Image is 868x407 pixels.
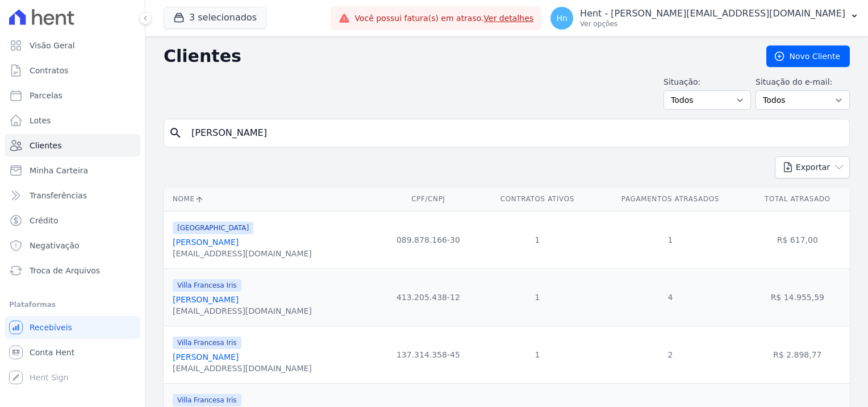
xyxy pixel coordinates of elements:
[595,188,745,211] th: Pagamentos Atrasados
[745,188,850,211] th: Total Atrasado
[766,45,850,67] a: Novo Cliente
[5,134,140,157] a: Clientes
[5,84,140,107] a: Parcelas
[745,326,850,383] td: R$ 2.898,77
[5,209,140,232] a: Crédito
[479,188,595,211] th: Contratos Ativos
[595,268,745,326] td: 4
[745,268,850,326] td: R$ 14.955,59
[30,165,88,176] span: Minha Carteira
[377,268,479,326] td: 413.205.438-12
[30,265,100,276] span: Troca de Arquivos
[595,326,745,383] td: 2
[377,188,479,211] th: CPF/CNPJ
[173,337,241,349] span: Villa Francesa Iris
[9,298,136,312] div: Plataformas
[595,211,745,268] td: 1
[173,295,239,304] a: [PERSON_NAME]
[5,259,140,282] a: Troca de Arquivos
[775,156,850,178] button: Exportar
[745,211,850,268] td: R$ 617,00
[479,211,595,268] td: 1
[5,109,140,132] a: Lotes
[173,363,312,374] div: [EMAIL_ADDRESS][DOMAIN_NAME]
[185,122,845,144] input: Buscar por nome, CPF ou e-mail
[30,240,80,251] span: Negativação
[30,215,59,226] span: Crédito
[556,14,567,22] span: Hn
[354,13,533,24] span: Você possui fatura(s) em atraso.
[173,279,241,292] span: Villa Francesa Iris
[479,268,595,326] td: 1
[580,8,845,19] p: Hent - [PERSON_NAME][EMAIL_ADDRESS][DOMAIN_NAME]
[30,40,75,51] span: Visão Geral
[173,222,253,234] span: [GEOGRAPHIC_DATA]
[30,190,87,201] span: Transferências
[30,90,62,101] span: Parcelas
[164,7,266,28] button: 3 selecionados
[377,211,479,268] td: 089.878.166-30
[164,46,748,67] h2: Clientes
[30,115,51,126] span: Lotes
[5,184,140,207] a: Transferências
[5,34,140,57] a: Visão Geral
[30,347,74,358] span: Conta Hent
[173,248,312,259] div: [EMAIL_ADDRESS][DOMAIN_NAME]
[5,341,140,364] a: Conta Hent
[30,65,68,76] span: Contratos
[663,76,751,88] label: Situação:
[173,238,239,247] a: [PERSON_NAME]
[377,326,479,383] td: 137.314.358-45
[173,394,241,406] span: Villa Francesa Iris
[541,2,868,34] button: Hn Hent - [PERSON_NAME][EMAIL_ADDRESS][DOMAIN_NAME] Ver opções
[173,305,312,317] div: [EMAIL_ADDRESS][DOMAIN_NAME]
[5,234,140,257] a: Negativação
[164,188,377,211] th: Nome
[30,322,72,333] span: Recebíveis
[5,59,140,82] a: Contratos
[30,140,61,151] span: Clientes
[169,126,182,140] i: search
[756,76,850,88] label: Situação do e-mail:
[5,159,140,182] a: Minha Carteira
[484,14,534,23] a: Ver detalhes
[173,352,239,362] a: [PERSON_NAME]
[5,316,140,339] a: Recebíveis
[580,19,845,28] p: Ver opções
[479,326,595,383] td: 1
